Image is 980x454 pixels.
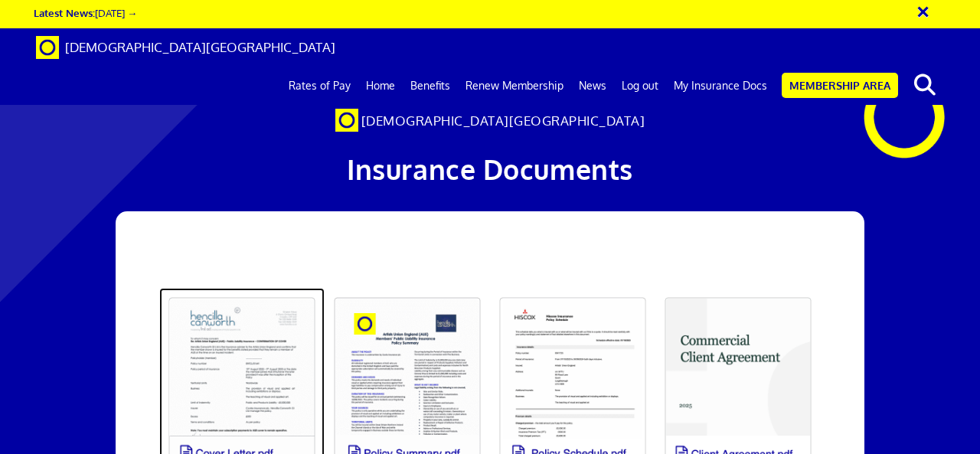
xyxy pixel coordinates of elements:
a: Latest News:[DATE] → [34,6,137,19]
a: Benefits [403,67,458,105]
span: [DEMOGRAPHIC_DATA][GEOGRAPHIC_DATA] [65,39,335,55]
strong: Latest News: [34,6,95,19]
button: search [901,69,948,101]
a: Membership Area [782,73,898,98]
a: Renew Membership [458,67,571,105]
a: My Insurance Docs [666,67,775,105]
a: Home [358,67,403,105]
a: Rates of Pay [281,67,358,105]
span: Insurance Documents [347,152,633,186]
a: Brand [DEMOGRAPHIC_DATA][GEOGRAPHIC_DATA] [24,28,347,67]
span: [DEMOGRAPHIC_DATA][GEOGRAPHIC_DATA] [361,113,645,129]
a: Log out [614,67,666,105]
a: News [571,67,614,105]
